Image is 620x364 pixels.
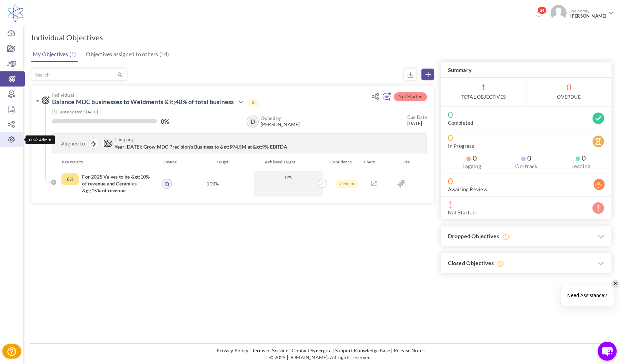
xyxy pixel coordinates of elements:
span: Not Started [394,92,427,101]
div: Target [184,159,254,165]
span: 0 [448,178,604,184]
li: | [249,347,251,354]
span: 0 [576,154,586,161]
span: [PERSON_NAME] [261,122,300,127]
label: Awaiting Review [448,186,487,193]
h4: For 2025 Valves to be &gt;10% of revenue and Ceramics &gt;15% of revenue [82,173,152,194]
small: Due Date [407,114,427,120]
button: chat-button [598,342,617,361]
label: Total Objectives [461,93,505,100]
a: Notifications [533,9,544,20]
a: My Objectives (1) [31,47,78,62]
div: OKR Admin [26,135,55,144]
span: 1 [448,201,604,208]
b: Owned by [261,115,281,121]
a: Terms of Service [252,347,288,353]
a: Support Knowledge Base [335,347,390,353]
img: Photo [550,5,567,21]
span: 1 [441,78,526,107]
span: Individual [52,92,368,98]
span: Medium [336,180,358,188]
div: Chart [360,159,389,165]
a: D [162,179,171,188]
a: Create Objective [421,69,434,80]
div: Aligned to [52,134,94,153]
div: Achieved Target [254,159,325,165]
a: Photo Welcome,[PERSON_NAME] [548,2,617,22]
span: [PERSON_NAME] [570,13,606,19]
small: Last updated: [DATE] [59,109,98,114]
small: Export [404,69,416,80]
a: Balance MDC businesses to Weldments &lt;40% of total business [52,98,234,105]
span: 0 [466,154,477,161]
li: | [391,347,392,354]
span: 24 [537,7,547,14]
span: Year [DATE]: Grow MDC Precision's Business to &gt;$94.5M at &gt;9% EBITDA [114,144,287,150]
div: Confidence [325,159,360,165]
h3: Closed Objectives [441,253,611,273]
h3: Summary [441,62,611,78]
span: 0 [521,154,531,161]
label: Lagging [448,163,495,170]
span: Company [114,137,368,142]
label: Completed [448,119,473,126]
label: Leading [557,163,604,170]
span: 0 [526,78,611,107]
span: 0 [448,111,604,118]
h1: Individual Objectives [31,33,103,42]
li: | [289,347,291,354]
div: Key results [57,159,159,165]
input: Search [32,69,116,80]
span: 5 [248,99,258,106]
a: Release Notes [393,347,424,353]
a: D [247,116,258,127]
li: | [332,347,334,354]
label: Not Started [448,209,475,216]
div: ✕ [611,280,619,287]
div: Completed Percentage [61,173,79,185]
a: Add continuous feedback [382,95,391,102]
a: Objectives assigned to others (14) [84,47,171,61]
label: On-track [502,163,550,170]
p: © 2025 [DOMAIN_NAME]. All rights reserved. [30,354,611,361]
img: Logo [8,4,23,22]
div: Need Assistance? [560,285,614,306]
div: 100% [176,171,250,196]
a: Contact Synergita [292,347,331,353]
label: 0% [160,118,169,125]
label: In Progress [448,142,474,149]
h3: Dropped Objectives [441,226,611,246]
div: Jira [389,159,424,165]
label: OverDue [557,93,580,100]
div: Owner [159,159,184,165]
a: Update achivements [316,180,325,186]
small: [DATE] [407,114,427,127]
img: Jira Integration [397,180,404,188]
span: Welcome, [567,5,608,22]
span: 0% [257,174,320,181]
a: Privacy Policy [217,347,248,353]
span: 0 [448,134,604,141]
